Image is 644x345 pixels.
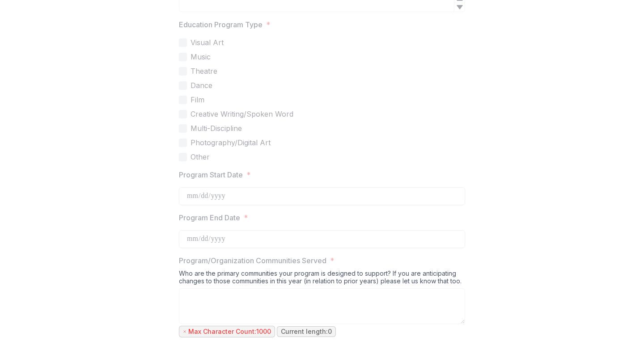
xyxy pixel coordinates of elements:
[179,169,243,180] p: Program Start Date
[179,19,263,30] p: Education Program Type
[179,212,240,223] p: Program End Date
[191,80,212,91] span: Dance
[188,328,271,336] p: Max Character Count: 1000
[191,109,293,119] span: Creative Writing/Spoken Word
[179,255,326,266] p: Program/Organization Communities Served
[191,94,204,105] span: Film
[191,66,217,76] span: Theatre
[191,123,242,134] span: Multi-Discipline
[191,51,211,62] span: Music
[191,37,224,48] span: Visual Art
[179,269,465,288] div: Who are the primary communities your program is designed to support? If you are anticipating chan...
[281,328,332,336] p: Current length: 0
[191,137,271,148] span: Photography/Digital Art
[191,151,210,162] span: Other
